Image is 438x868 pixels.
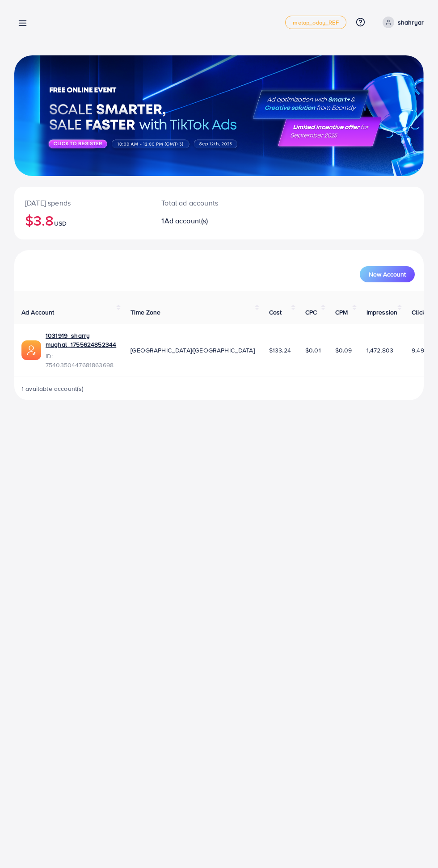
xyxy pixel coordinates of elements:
[269,308,282,317] span: Cost
[412,308,429,317] span: Clicks
[379,17,424,28] a: shahryar
[366,346,393,355] span: 1,472,803
[369,271,406,277] span: New Account
[285,16,346,29] a: metap_oday_REF
[54,219,67,228] span: USD
[25,212,140,229] h2: $3.8
[46,331,116,349] a: 1031919_sharry mughal_1755624852344
[21,340,41,360] img: ic-ads-acc.e4c84228.svg
[398,17,424,28] p: shahryar
[21,308,55,317] span: Ad Account
[293,20,338,25] span: metap_oday_REF
[412,346,428,355] span: 9,496
[21,384,84,393] span: 1 available account(s)
[335,308,348,317] span: CPM
[335,346,352,355] span: $0.09
[46,352,116,370] span: ID: 7540350447681863698
[360,266,415,282] button: New Account
[131,346,255,355] span: [GEOGRAPHIC_DATA]/[GEOGRAPHIC_DATA]
[131,308,160,317] span: Time Zone
[164,216,208,226] span: Ad account(s)
[161,197,242,208] p: Total ad accounts
[269,346,291,355] span: $133.24
[305,308,317,317] span: CPC
[25,197,140,208] p: [DATE] spends
[366,308,398,317] span: Impression
[305,346,321,355] span: $0.01
[161,217,242,225] h2: 1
